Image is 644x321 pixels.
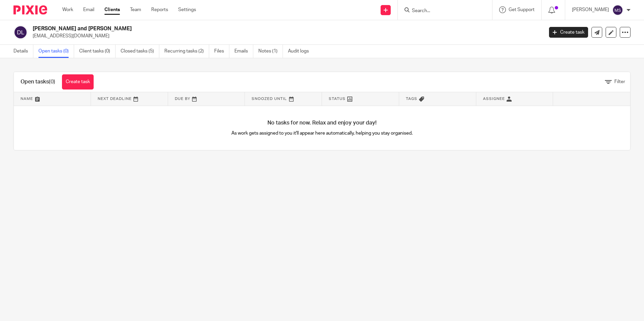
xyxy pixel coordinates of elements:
[164,45,209,58] a: Recurring tasks (2)
[178,6,196,13] a: Settings
[21,78,55,85] h1: Open tasks
[79,45,116,58] a: Client tasks (0)
[214,45,229,58] a: Files
[121,45,159,58] a: Closed tasks (5)
[104,6,120,13] a: Clients
[62,6,73,13] a: Work
[49,79,55,84] span: (0)
[411,8,472,14] input: Search
[509,7,535,12] span: Get Support
[62,74,94,90] a: Create task
[614,79,625,84] span: Filter
[234,45,253,58] a: Emails
[549,27,588,38] a: Create task
[151,6,168,13] a: Reports
[168,130,476,137] p: As work gets assigned to you it'll appear here automatically, helping you stay organised.
[612,5,623,15] img: svg%3E
[258,45,283,58] a: Notes (1)
[38,45,74,58] a: Open tasks (0)
[288,45,314,58] a: Audit logs
[83,6,94,13] a: Email
[13,45,33,58] a: Details
[572,6,609,13] p: [PERSON_NAME]
[329,97,346,101] span: Status
[13,25,28,39] img: svg%3E
[14,119,630,127] h4: No tasks for now. Relax and enjoy your day!
[13,5,47,14] img: Pixie
[252,97,287,101] span: Snoozed Until
[33,25,438,32] h2: [PERSON_NAME] and [PERSON_NAME]
[406,97,417,101] span: Tags
[33,33,539,39] p: [EMAIL_ADDRESS][DOMAIN_NAME]
[130,6,141,13] a: Team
